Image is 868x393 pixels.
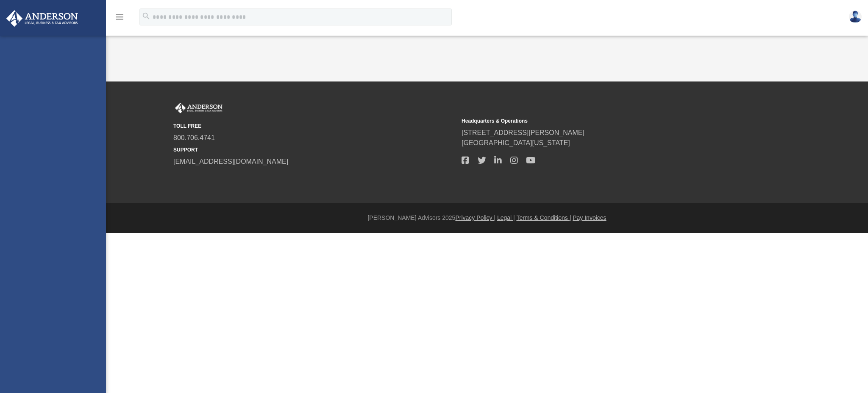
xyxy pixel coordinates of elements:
a: [STREET_ADDRESS][PERSON_NAME] [462,129,584,136]
small: Headquarters & Operations [462,117,744,125]
i: menu [114,12,125,22]
a: Privacy Policy | [455,214,495,221]
div: [PERSON_NAME] Advisors 2025 [106,213,868,222]
a: menu [114,16,125,22]
img: Anderson Advisors Platinum Portal [173,103,224,114]
a: Legal | [497,214,515,221]
small: TOLL FREE [173,122,456,130]
i: search [142,11,151,21]
a: [GEOGRAPHIC_DATA][US_STATE] [462,139,570,146]
img: Anderson Advisors Platinum Portal [4,10,81,27]
a: 800.706.4741 [173,134,215,141]
a: Pay Invoices [573,214,606,221]
a: Terms & Conditions | [516,214,571,221]
small: SUPPORT [173,146,456,154]
img: User Pic [849,11,862,23]
a: [EMAIL_ADDRESS][DOMAIN_NAME] [173,158,288,165]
